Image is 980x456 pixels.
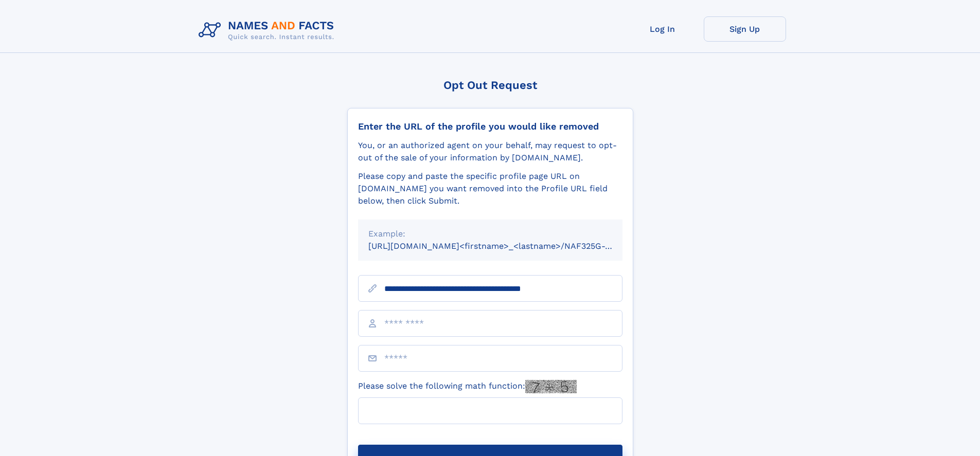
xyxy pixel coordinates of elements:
div: Example: [368,228,612,240]
a: Sign Up [704,16,786,42]
a: Log In [621,16,704,42]
img: Logo Names and Facts [194,16,343,44]
div: You, or an authorized agent on your behalf, may request to opt-out of the sale of your informatio... [358,139,622,164]
div: Please copy and paste the specific profile page URL on [DOMAIN_NAME] you want removed into the Pr... [358,170,622,207]
div: Opt Out Request [347,79,633,92]
div: Enter the URL of the profile you would like removed [358,121,622,132]
label: Please solve the following math function: [358,380,577,393]
small: [URL][DOMAIN_NAME]<firstname>_<lastname>/NAF325G-xxxxxxxx [368,241,642,251]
